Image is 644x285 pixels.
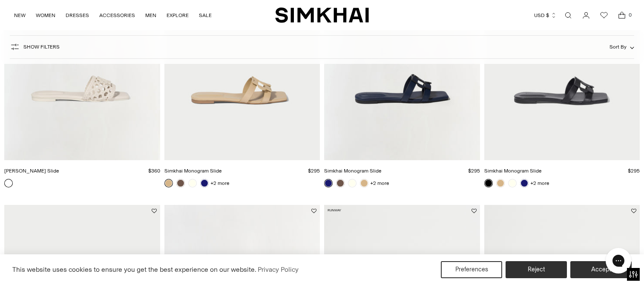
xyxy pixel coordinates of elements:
span: 0 [626,11,634,19]
button: Accept [570,261,632,278]
a: MEN [145,6,156,25]
a: Simkhai Monogram Slide [324,168,381,174]
span: $295 [628,168,640,174]
a: SALE [199,6,212,25]
a: Privacy Policy (opens in a new tab) [256,263,300,276]
span: Sort By [609,44,627,50]
a: Simkhai Monogram Slide [164,168,221,174]
button: Add to Wishlist [631,208,636,213]
a: DRESSES [66,6,89,25]
a: [PERSON_NAME] Slide [4,168,59,174]
button: Add to Wishlist [311,208,316,213]
span: This website uses cookies to ensure you get the best experience on our website. [12,265,256,273]
a: SIMKHAI [275,7,369,23]
button: Preferences [441,261,502,278]
a: Open search modal [560,7,577,24]
a: EXPLORE [167,6,189,25]
button: USD $ [534,6,557,25]
span: $295 [468,168,480,174]
button: Add to Wishlist [152,208,157,213]
span: $295 [308,168,320,174]
span: Show Filters [23,44,60,50]
a: ACCESSORIES [99,6,135,25]
a: Wishlist [595,7,612,24]
a: Open cart modal [613,7,630,24]
a: +2 more [530,177,549,189]
button: Reject [506,261,567,278]
a: Simkhai Monogram Slide [484,168,541,174]
button: Show Filters [10,40,60,54]
a: +2 more [370,177,389,189]
button: Add to Wishlist [471,208,477,213]
a: Go to the account page [578,7,595,24]
a: +2 more [210,177,229,189]
a: NEW [14,6,26,25]
a: WOMEN [36,6,55,25]
iframe: Gorgias live chat messenger [601,245,635,276]
button: Sort By [609,42,634,52]
span: $360 [148,168,160,174]
iframe: Sign Up via Text for Offers [7,253,86,278]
